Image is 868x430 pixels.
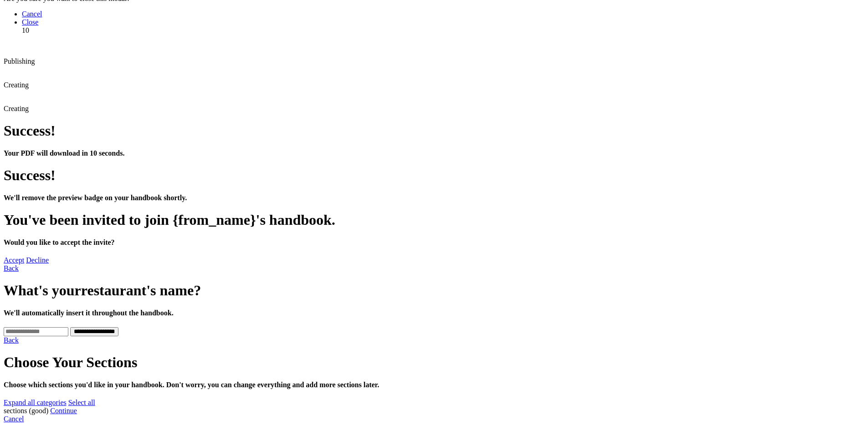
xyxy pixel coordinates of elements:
span: restaurant [81,282,146,298]
a: Continue [50,407,77,415]
a: Back [4,264,19,272]
a: Cancel [4,415,24,423]
h1: What's your 's name? [4,282,864,299]
span: sections ( ) [4,407,48,415]
span: Publishing [4,57,35,65]
h1: Choose Your Sections [4,354,864,371]
h4: Choose which sections you'd like in your handbook. Don't worry, you can change everything and add... [4,381,864,389]
span: Creating [4,105,29,112]
a: Back [4,336,19,344]
a: Close [22,18,38,26]
h4: Would you like to accept the invite? [4,238,864,247]
span: Creating [4,81,29,89]
a: Decline [26,256,49,264]
a: Select all [68,399,95,406]
span: good [31,407,46,415]
h4: We'll remove the preview badge on your handbook shortly. [4,194,864,202]
h1: Success! [4,167,864,184]
a: Expand all categories [4,399,67,406]
a: Cancel [22,10,42,18]
h4: Your PDF will download in 10 seconds. [4,149,864,157]
h4: We'll automatically insert it throughout the handbook. [4,309,864,317]
a: Accept [4,256,24,264]
h1: Success! [4,122,864,139]
h1: You've been invited to join {from_name}'s handbook. [4,212,864,228]
span: 10 [22,26,29,34]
